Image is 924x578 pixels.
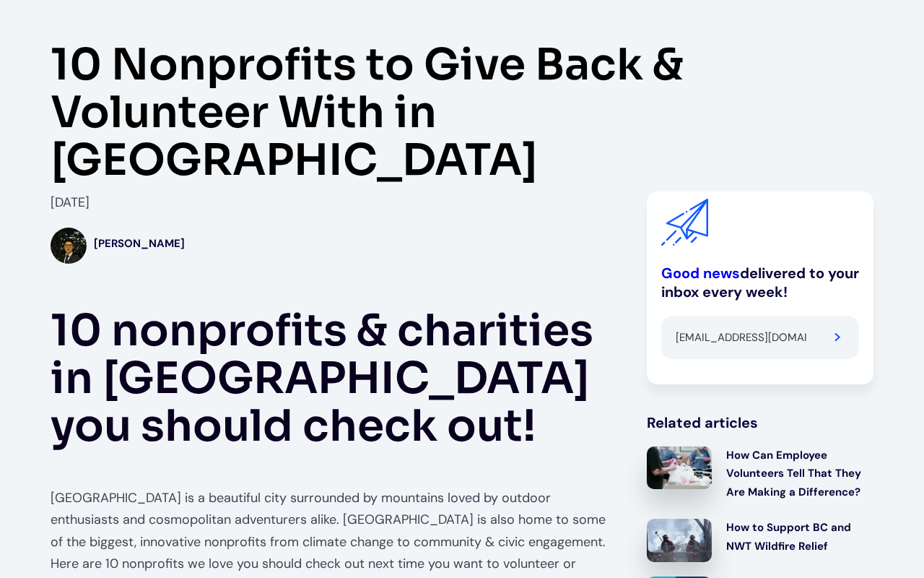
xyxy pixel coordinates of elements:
[51,41,873,184] h1: 10 Nonprofits to Give Back & Volunteer With in [GEOGRAPHIC_DATA]
[647,413,873,432] div: Related articles
[661,316,859,359] form: Email Form
[661,264,859,301] div: delivered to your inbox every week!
[661,316,816,359] input: Email address
[816,316,859,359] input: Submit
[834,333,841,342] img: Send email button.
[51,307,618,450] h1: 10 nonprofits & charities in [GEOGRAPHIC_DATA] you should check out!
[726,519,873,556] div: How to Support BC and NWT Wildfire Relief
[726,447,873,502] div: How Can Employee Volunteers Tell That They Are Making a Difference?
[647,447,873,505] a: How Can Employee Volunteers Tell That They Are Making a Difference?
[661,264,740,282] a: Good news
[94,235,185,254] div: [PERSON_NAME]
[51,457,618,480] p: ‍
[647,519,873,562] a: How to Support BC and NWT Wildfire Relief
[51,191,618,214] div: [DATE]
